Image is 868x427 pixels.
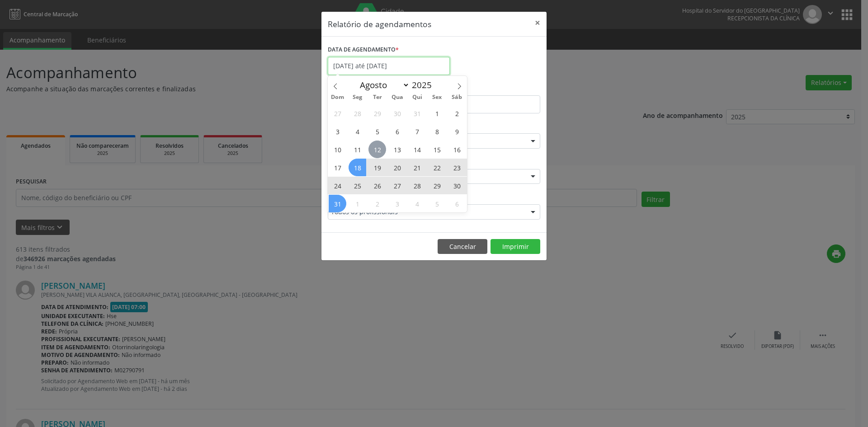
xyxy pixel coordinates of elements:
span: Agosto 21, 2025 [408,159,426,176]
span: Agosto 28, 2025 [408,177,426,194]
button: Imprimir [491,239,540,254]
span: Qua [387,94,407,100]
span: Agosto 22, 2025 [428,159,446,176]
span: Setembro 4, 2025 [408,195,426,212]
span: Agosto 19, 2025 [368,159,386,176]
span: Julho 31, 2025 [408,104,426,122]
span: Dom [328,94,348,100]
span: Qui [407,94,427,100]
input: Selecione o horário final [436,95,540,113]
span: Julho 30, 2025 [388,104,406,122]
span: Setembro 1, 2025 [349,195,366,212]
span: Agosto 25, 2025 [349,177,366,194]
span: Agosto 4, 2025 [349,122,366,140]
span: Julho 29, 2025 [368,104,386,122]
span: Agosto 15, 2025 [428,141,446,158]
span: Sáb [447,94,467,100]
span: Sex [427,94,447,100]
span: Agosto 26, 2025 [368,177,386,194]
span: Agosto 10, 2025 [329,141,346,158]
span: Agosto 13, 2025 [388,141,406,158]
span: Agosto 16, 2025 [448,141,466,158]
span: Agosto 27, 2025 [388,177,406,194]
span: Agosto 20, 2025 [388,159,406,176]
span: Agosto 2, 2025 [448,104,466,122]
span: Agosto 24, 2025 [329,177,346,194]
span: Agosto 23, 2025 [448,159,466,176]
span: Agosto 12, 2025 [368,141,386,158]
span: Agosto 8, 2025 [428,122,446,140]
span: Agosto 6, 2025 [388,122,406,140]
input: Year [410,79,439,91]
span: Agosto 29, 2025 [428,177,446,194]
span: Agosto 3, 2025 [329,122,346,140]
span: Julho 28, 2025 [349,104,366,122]
select: Month [355,79,410,91]
span: Seg [348,94,368,100]
button: Cancelar [438,239,487,254]
span: Setembro 6, 2025 [448,195,466,212]
span: Agosto 31, 2025 [329,195,346,212]
input: Selecione uma data ou intervalo [328,57,450,75]
label: DATA DE AGENDAMENTO [328,43,399,57]
span: Agosto 17, 2025 [329,159,346,176]
span: Agosto 9, 2025 [448,122,466,140]
span: Agosto 14, 2025 [408,141,426,158]
span: Agosto 1, 2025 [428,104,446,122]
span: Agosto 5, 2025 [368,122,386,140]
span: Setembro 3, 2025 [388,195,406,212]
label: ATÉ [436,81,540,95]
span: Agosto 18, 2025 [349,159,366,176]
span: Setembro 2, 2025 [368,195,386,212]
span: Agosto 7, 2025 [408,122,426,140]
span: Agosto 30, 2025 [448,177,466,194]
button: Close [528,12,547,34]
span: Julho 27, 2025 [329,104,346,122]
span: Agosto 11, 2025 [349,141,366,158]
h5: Relatório de agendamentos [328,18,431,30]
span: Ter [368,94,387,100]
span: Setembro 5, 2025 [428,195,446,212]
